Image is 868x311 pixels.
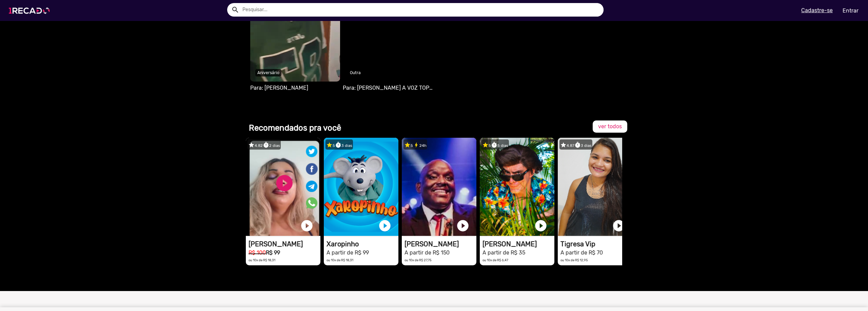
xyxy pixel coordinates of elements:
video: 1RECADO vídeos dedicados para fãs e empresas [324,138,398,236]
a: play_circle_filled [378,219,392,232]
a: play_circle_filled [456,219,470,232]
input: Pesquisar... [237,3,604,17]
h1: Xaropinho [327,240,398,248]
video: 1RECADO vídeos dedicados para fãs e empresas [558,138,632,236]
mat-icon: Example home icon [231,6,239,14]
small: ou 10x de R$ 27,75 [405,258,432,262]
h1: [PERSON_NAME] [482,240,554,248]
a: play_circle_filled [612,219,626,232]
h1: [PERSON_NAME] [249,240,320,248]
a: play_circle_filled [534,219,548,232]
h1: [PERSON_NAME] [405,240,476,248]
a: Entrar [838,5,863,17]
small: A partir de R$ 70 [560,249,603,256]
small: ou 10x de R$ 12,95 [560,258,588,262]
p: Aniversário [255,69,281,76]
small: R$ 100 [249,249,266,256]
small: A partir de R$ 35 [482,249,525,256]
span: ver todos [598,123,622,130]
b: R$ 99 [266,249,280,256]
video: 1RECADO vídeos dedicados para fãs e empresas [480,138,554,236]
b: Recomendados pra você [249,123,341,133]
small: A partir de R$ 150 [405,249,450,256]
u: Cadastre-se [801,7,833,14]
small: ou 10x de R$ 6,47 [482,258,508,262]
small: ou 10x de R$ 18,31 [327,258,353,262]
p: Outra [348,69,363,76]
small: A partir de R$ 99 [327,249,369,256]
video: 1RECADO vídeos dedicados para fãs e empresas [246,138,320,236]
a: play_circle_filled [300,219,314,232]
small: ou 10x de R$ 18,31 [249,258,275,262]
video: 1RECADO vídeos dedicados para fãs e empresas [402,138,476,236]
h1: Tigresa Vip [560,240,632,248]
button: Example home icon [229,3,241,15]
